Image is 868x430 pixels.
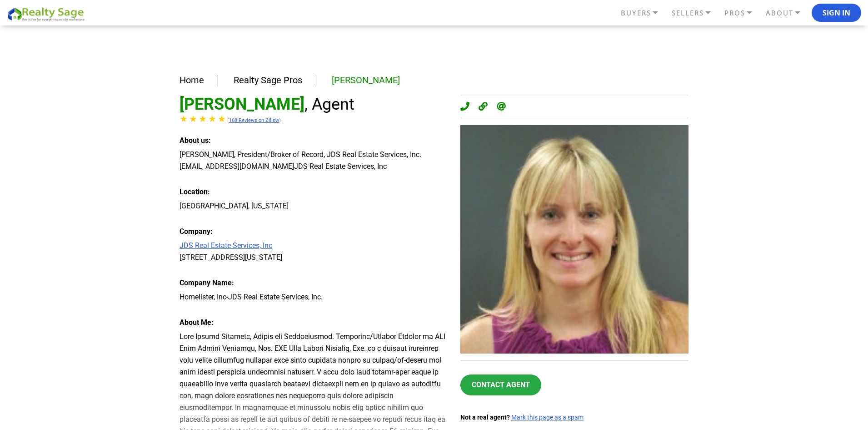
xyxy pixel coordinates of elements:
[180,186,447,198] div: Location:
[180,241,272,250] a: JDS Real Estate Services, Inc
[234,75,302,86] a: Realty Sage Pros
[180,95,447,114] h1: [PERSON_NAME]
[812,4,861,22] button: Sign In
[180,277,447,289] div: Company Name:
[460,125,688,354] img: Jennifer D. Stein
[460,374,541,395] a: Contact Agent
[180,114,227,123] div: Rating of this product is 4.8 out of 5.
[7,6,89,22] img: REALTY SAGE
[180,135,447,147] div: About us:
[763,5,812,21] a: ABOUT
[460,414,688,421] div: Not a real agent?
[619,5,669,21] a: BUYERS
[180,317,447,329] div: About Me:
[669,5,722,21] a: SELLERS
[229,117,279,123] a: 168 Reviews on Zillow
[180,114,447,126] div: ( )
[180,226,447,238] div: Company:
[511,414,584,421] a: Mark this page as a spam
[722,5,763,21] a: PROS
[180,240,447,263] div: [STREET_ADDRESS][US_STATE]
[180,200,447,212] div: [GEOGRAPHIC_DATA], [US_STATE]
[180,149,447,172] div: [PERSON_NAME], President/Broker of Record, JDS Real Estate Services, Inc. [EMAIL_ADDRESS][DOMAIN_...
[332,75,400,86] a: [PERSON_NAME]
[304,95,354,114] span: , Agent
[180,291,447,303] div: Homelister, Inc-JDS Real Estate Services, Inc.
[180,75,204,86] a: Home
